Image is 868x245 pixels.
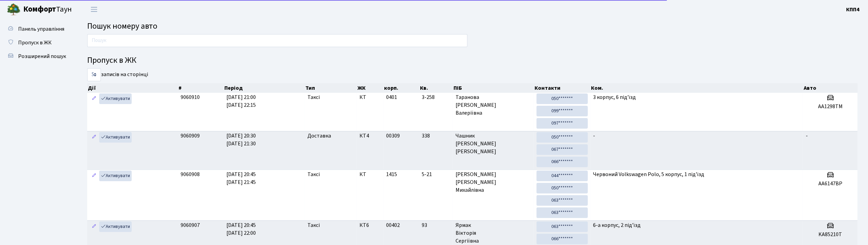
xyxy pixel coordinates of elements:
span: КТ6 [359,221,381,229]
span: Пошук номеру авто [87,20,157,32]
span: Ярмак Вікторія Сергіївна [456,221,531,245]
a: Розширений пошук [3,49,72,63]
span: 9060909 [181,132,200,140]
span: Таранова [PERSON_NAME] Валеріївна [456,93,531,117]
button: Переключити навігацію [86,4,103,15]
h4: Пропуск в ЖК [87,56,858,66]
span: 93 [422,221,450,229]
span: 9060910 [181,93,200,101]
h5: KA85210T [806,231,855,238]
span: [DATE] 20:45 [DATE] 22:00 [226,221,256,237]
th: # [178,83,224,93]
h5: AA6147BP [806,181,855,187]
a: Редагувати [90,171,98,181]
span: [DATE] 21:00 [DATE] 22:15 [226,93,256,109]
span: - [806,132,808,140]
span: 9060908 [181,171,200,178]
b: Комфорт [23,4,56,15]
span: 00402 [386,221,400,229]
span: [DATE] 20:30 [DATE] 21:30 [226,132,256,147]
span: 6-а корпус, 2 під'їзд [593,221,641,229]
th: Ком. [591,83,803,93]
span: Таун [23,4,72,15]
label: записів на сторінці [87,68,148,81]
th: Авто [803,83,858,93]
h5: AA1298TM [806,103,855,110]
span: Чашник [PERSON_NAME] [PERSON_NAME] [456,132,531,156]
a: КПП4 [846,5,860,14]
span: 3-258 [422,93,450,101]
span: - [593,132,595,140]
th: Тип [305,83,357,93]
span: Червоний Volkswagen Polo, 5 корпус, 1 під'їзд [593,171,705,178]
a: Активувати [99,93,132,104]
span: КТ [359,93,381,101]
a: Редагувати [90,132,98,143]
span: Панель управління [18,25,64,33]
span: 5-21 [422,171,450,178]
span: 0401 [386,93,397,101]
th: ПІБ [453,83,534,93]
img: logo.png [7,3,21,16]
th: Період [224,83,305,93]
span: Пропуск в ЖК [18,39,52,46]
span: Розширений пошук [18,53,66,60]
th: Дії [87,83,178,93]
a: Панель управління [3,22,72,36]
a: Пропуск в ЖК [3,36,72,49]
span: Таксі [307,171,320,178]
th: Контакти [534,83,591,93]
th: корп. [384,83,419,93]
a: Редагувати [90,93,98,104]
span: 1415 [386,171,397,178]
span: 338 [422,132,450,140]
span: КТ4 [359,132,381,140]
span: [DATE] 20:45 [DATE] 21:45 [226,171,256,186]
span: [PERSON_NAME] [PERSON_NAME] Михайлівна [456,171,531,194]
select: записів на сторінці [87,68,101,81]
th: Кв. [419,83,453,93]
a: Активувати [99,221,132,232]
input: Пошук [87,34,468,47]
span: 9060907 [181,221,200,229]
span: Доставка [307,132,331,140]
span: Таксі [307,221,320,229]
span: 00309 [386,132,400,140]
a: Активувати [99,132,132,143]
b: КПП4 [846,6,860,13]
span: Таксі [307,93,320,101]
a: Редагувати [90,221,98,232]
th: ЖК [357,83,383,93]
span: 3 корпус, 6 під'їзд [593,93,636,101]
a: Активувати [99,171,132,181]
span: КТ [359,171,381,178]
